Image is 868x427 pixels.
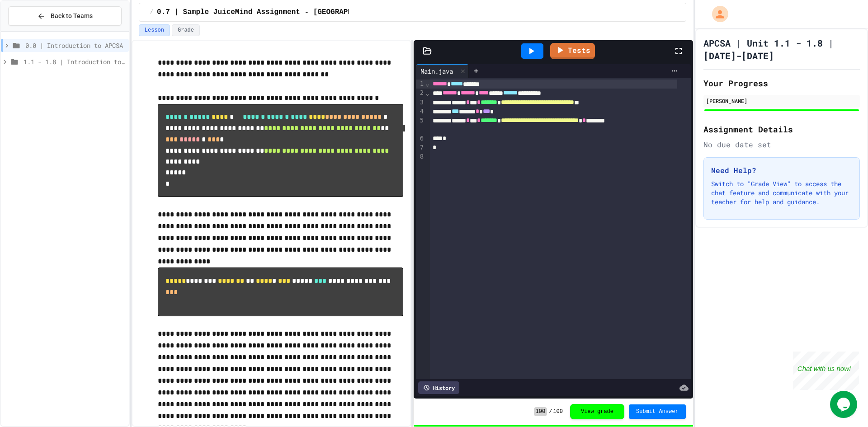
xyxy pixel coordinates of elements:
iframe: chat widget [793,352,859,390]
button: Lesson [139,24,170,36]
div: My Account [703,4,731,24]
div: 7 [416,143,425,152]
span: Fold line [425,80,429,87]
span: 0.7 | Sample JuiceMind Assignment - [GEOGRAPHIC_DATA] [157,7,387,18]
button: View grade [570,404,624,419]
span: 1.1 - 1.8 | Introduction to Java [24,57,125,66]
span: 100 [534,407,547,416]
iframe: chat widget [830,391,859,418]
div: History [418,381,459,394]
div: Main.java [416,64,469,78]
button: Submit Answer [629,404,686,419]
h3: Need Help? [711,165,852,176]
div: No due date set [703,139,860,150]
div: 3 [416,98,425,107]
span: / [549,408,552,415]
a: Tests [550,43,595,59]
span: 100 [553,408,563,415]
div: 1 [416,80,425,89]
button: Grade [172,24,200,36]
div: 2 [416,89,425,98]
p: Switch to "Grade View" to access the chat feature and communicate with your teacher for help and ... [711,179,852,206]
div: 8 [416,152,425,161]
span: 0.0 | Introduction to APCSA [25,41,125,50]
div: [PERSON_NAME] [706,97,857,105]
span: Submit Answer [636,408,679,415]
h2: Your Progress [703,77,860,89]
div: Main.java [416,66,458,76]
span: / [150,9,153,16]
div: 4 [416,107,425,116]
h2: Assignment Details [703,123,860,136]
span: Back to Teams [51,11,93,21]
div: 6 [416,134,425,143]
div: 5 [416,116,425,134]
h1: APCSA | Unit 1.1 - 1.8 | [DATE]-[DATE] [703,37,860,62]
span: Fold line [425,89,429,97]
button: Back to Teams [8,6,122,26]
